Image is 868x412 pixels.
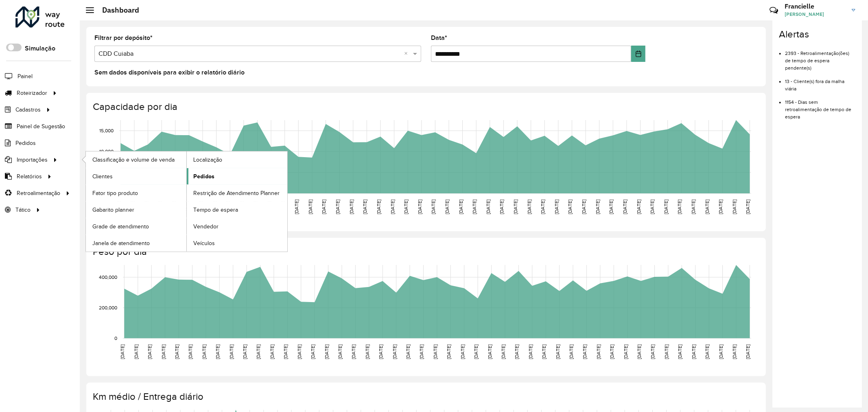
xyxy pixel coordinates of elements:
text: [DATE] [636,344,642,359]
text: [DATE] [540,199,545,214]
li: 2393 - Retroalimentação(ões) de tempo de espera pendente(s) [785,44,855,72]
text: [DATE] [174,344,179,359]
text: [DATE] [269,344,275,359]
text: [DATE] [501,344,506,359]
h4: Alertas [779,28,855,40]
text: [DATE] [649,199,655,214]
text: [DATE] [324,344,329,359]
text: [DATE] [161,344,166,359]
span: Janela de atendimento [92,239,150,248]
span: Painel [17,72,33,81]
span: Pedidos [15,139,36,147]
a: Tempo de espera [187,202,287,218]
span: Localização [193,156,222,164]
text: [DATE] [568,344,574,359]
text: [DATE] [704,199,710,214]
text: [DATE] [596,344,601,359]
text: [DATE] [188,344,193,359]
span: Tático [15,206,31,214]
text: [DATE] [444,199,450,214]
text: [DATE] [297,344,302,359]
text: [DATE] [229,344,234,359]
text: [DATE] [623,344,628,359]
a: Gabarito planner [86,202,186,218]
text: [DATE] [554,199,559,214]
text: [DATE] [691,344,696,359]
span: Restrição de Atendimento Planner [193,189,280,197]
text: [DATE] [527,199,532,214]
text: [DATE] [582,344,588,359]
span: Grade de atendimento [92,222,149,231]
text: [DATE] [392,344,397,359]
text: [DATE] [419,344,424,359]
text: [DATE] [622,199,627,214]
text: [DATE] [664,344,669,359]
span: Tempo de espera [193,206,238,214]
h2: Dashboard [94,6,139,15]
text: [DATE] [433,344,438,359]
span: Clear all [404,49,411,59]
span: Classificação e volume de venda [92,156,175,164]
text: [DATE] [528,344,533,359]
span: Fator tipo produto [92,189,138,197]
a: Restrição de Atendimento Planner [187,185,287,201]
text: [DATE] [376,199,381,214]
text: [DATE] [390,199,395,214]
a: Classificação e volume de venda [86,151,186,168]
text: [DATE] [446,344,451,359]
text: [DATE] [746,344,751,359]
text: 10,000 [99,149,114,154]
text: [DATE] [256,344,261,359]
text: [DATE] [472,199,477,214]
span: Painel de Sugestão [17,122,65,131]
text: [DATE] [321,199,327,214]
text: [DATE] [473,344,479,359]
text: [DATE] [308,199,313,214]
h3: Francielle [785,2,846,10]
text: [DATE] [349,199,354,214]
a: Clientes [86,168,186,184]
text: 400,000 [99,274,117,280]
text: [DATE] [431,199,436,214]
text: [DATE] [405,344,411,359]
a: Pedidos [187,168,287,184]
a: Veículos [187,235,287,251]
li: 1154 - Dias sem retroalimentação de tempo de espera [785,92,855,121]
a: Janela de atendimento [86,235,186,251]
button: Choose Date [631,46,645,62]
text: [DATE] [362,199,367,214]
text: [DATE] [678,344,683,359]
text: [DATE] [335,199,340,214]
h4: Km médio / Entrega diário [93,391,758,403]
span: Clientes [92,172,113,181]
text: [DATE] [337,344,343,359]
text: [DATE] [514,344,520,359]
a: Grade de atendimento [86,218,186,234]
label: Simulação [25,44,55,53]
text: 15,000 [99,128,114,133]
text: [DATE] [351,344,356,359]
text: [DATE] [365,344,370,359]
span: [PERSON_NAME] [785,11,846,18]
text: [DATE] [513,199,518,214]
text: [DATE] [378,344,383,359]
li: 13 - Cliente(s) fora da malha viária [785,72,855,92]
h4: Capacidade por dia [93,101,758,113]
text: [DATE] [608,199,614,214]
span: Roteirizador [17,89,47,97]
text: [DATE] [201,344,207,359]
text: [DATE] [691,199,696,214]
label: Sem dados disponíveis para exibir o relatório diário [94,68,245,77]
text: [DATE] [294,199,299,214]
text: [DATE] [568,199,573,214]
text: [DATE] [499,199,505,214]
text: [DATE] [133,344,139,359]
text: [DATE] [609,344,614,359]
text: [DATE] [417,199,422,214]
span: Vendedor [193,222,219,231]
text: [DATE] [704,344,710,359]
span: Pedidos [193,172,214,181]
text: [DATE] [746,199,751,214]
span: Veículos [193,239,215,248]
text: [DATE] [541,344,547,359]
